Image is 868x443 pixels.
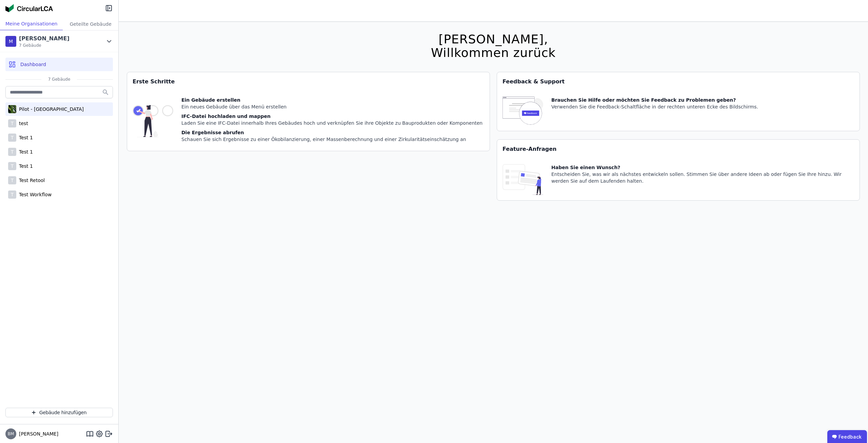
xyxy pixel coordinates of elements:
[19,43,70,48] span: 7 Gebäude
[551,103,758,110] div: Verwenden Sie die Feedback-Schaltfläche in der rechten unteren Ecke des Bildschirms.
[431,46,556,60] div: Willkommen zurück
[5,4,53,12] img: Concular
[497,72,860,91] div: Feedback & Support
[8,176,16,184] div: T
[8,148,16,156] div: T
[431,33,556,46] div: [PERSON_NAME],
[20,61,46,68] span: Dashboard
[551,97,758,103] div: Brauchen Sie Hilfe oder möchten Sie Feedback zu Problemen geben?
[551,164,854,171] div: Haben Sie einen Wunsch?
[16,430,58,437] span: [PERSON_NAME]
[16,106,84,113] div: Pilot - [GEOGRAPHIC_DATA]
[5,408,113,417] button: Gebäude hinzufügen
[181,97,482,103] div: Ein Gebäude erstellen
[181,136,482,143] div: Schauen Sie sich Ergebnisse zu einer Ökobilanzierung, einer Massenberechnung und einer Zirkularit...
[497,140,860,159] div: Feature-Anfragen
[181,120,482,126] div: Laden Sie eine IFC-Datei innerhalb Ihres Gebäudes hoch und verknüpfen Sie ihre Objekte zu Bauprod...
[127,72,490,91] div: Erste Schritte
[5,36,16,47] div: M
[8,162,16,170] div: T
[8,190,16,199] div: T
[181,113,482,120] div: IFC-Datei hochladen und mappen
[16,120,28,127] div: test
[16,148,33,155] div: Test 1
[41,77,77,82] span: 7 Gebäude
[8,432,14,436] span: BM
[551,171,854,184] div: Entscheiden Sie, was wir als nächstes entwickeln sollen. Stimmen Sie über andere Ideen ab oder fü...
[181,103,482,110] div: Ein neues Gebäude über das Menü erstellen
[63,18,118,30] div: Geteilte Gebäude
[16,177,45,184] div: Test Retool
[502,164,543,195] img: feature_request_tile-UiXE1qGU.svg
[16,134,33,141] div: Test 1
[181,129,482,136] div: Die Ergebnisse abrufen
[16,163,33,169] div: Test 1
[8,119,16,127] div: T
[19,35,70,43] div: [PERSON_NAME]
[8,134,16,142] div: T
[16,191,52,198] div: Test Workflow
[502,97,543,125] img: feedback-icon-HCTs5lye.svg
[8,104,16,115] img: Pilot - Green Building
[133,97,173,145] img: getting_started_tile-DrF_GRSv.svg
